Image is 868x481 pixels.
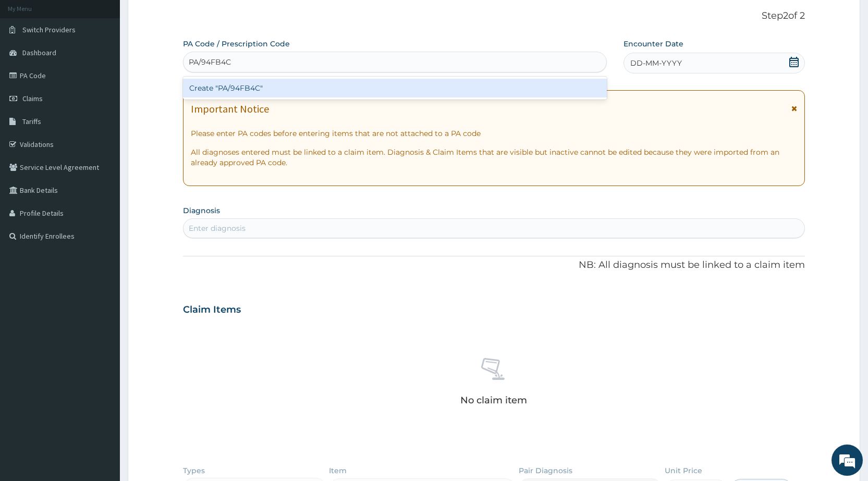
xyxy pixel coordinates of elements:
p: Step 2 of 2 [183,10,805,22]
textarea: Type your message and hit 'Enter' [5,285,199,321]
img: d_794563401_company_1708531726252_794563401 [19,52,42,78]
p: Please enter PA codes before entering items that are not attached to a PA code [191,128,797,139]
span: DD-MM-YYYY [630,58,682,68]
p: NB: All diagnosis must be linked to a claim item [183,258,805,272]
p: No claim item [460,395,527,405]
h1: Important Notice [191,103,269,115]
div: Create "PA/94FB4C" [183,79,606,97]
div: Chat with us now [54,58,175,72]
h3: Claim Items [183,304,241,316]
label: PA Code / Prescription Code [183,39,290,49]
p: All diagnoses entered must be linked to a claim item. Diagnosis & Claim Items that are visible bu... [191,147,797,168]
span: Claims [22,94,43,103]
label: Encounter Date [624,39,683,49]
span: Switch Providers [22,25,76,34]
span: Dashboard [22,48,56,57]
div: Enter diagnosis [189,223,246,233]
label: Diagnosis [183,205,220,216]
span: We're online! [60,131,144,237]
div: Minimize live chat window [171,5,196,30]
span: Tariffs [22,117,41,126]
